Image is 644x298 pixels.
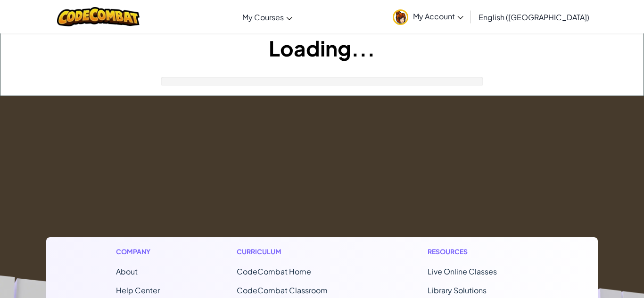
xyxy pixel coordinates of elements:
span: My Courses [242,12,284,22]
img: avatar [393,9,408,25]
h1: Loading... [0,33,644,63]
a: English ([GEOGRAPHIC_DATA]) [474,4,594,30]
h1: Company [116,247,160,257]
span: My Account [413,11,463,21]
a: About [116,266,138,276]
a: CodeCombat Classroom [237,285,328,295]
span: CodeCombat Home [237,266,311,276]
a: My Account [388,2,468,32]
a: My Courses [238,4,297,30]
a: Live Online Classes [428,266,497,276]
img: CodeCombat logo [57,7,140,26]
span: English ([GEOGRAPHIC_DATA]) [479,12,589,22]
a: Library Solutions [428,285,487,295]
h1: Curriculum [237,247,351,257]
h1: Resources [428,247,528,257]
a: Help Center [116,285,160,295]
